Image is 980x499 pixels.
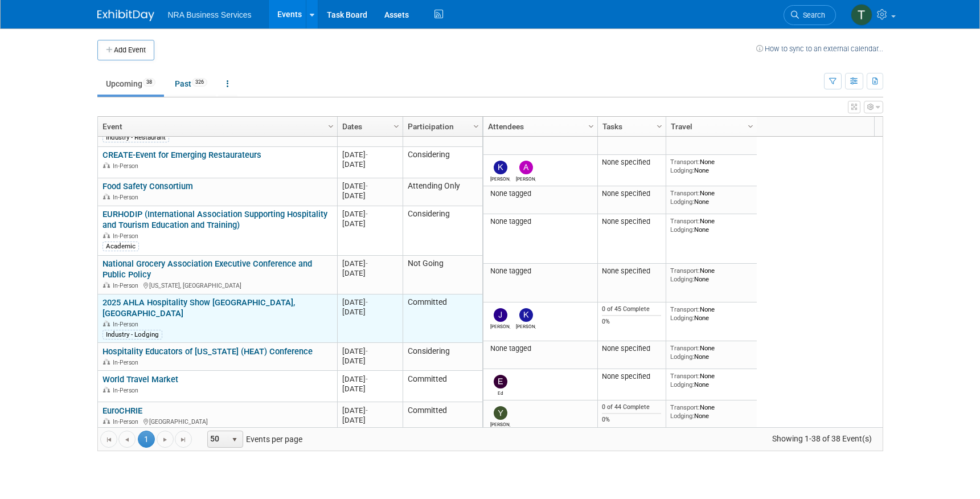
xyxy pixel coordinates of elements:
[166,73,216,95] a: Past326
[602,158,661,167] div: None specified
[342,150,397,159] div: [DATE]
[342,117,395,136] a: Dates
[670,198,694,206] span: Lodging:
[342,356,397,366] div: [DATE]
[103,162,110,168] img: In-Person Event
[100,431,117,448] a: Go to the first page
[103,282,110,288] img: In-Person Event
[670,314,694,322] span: Lodging:
[670,217,752,234] div: None None
[670,412,694,420] span: Lodging:
[494,161,507,174] img: Kay Allen
[408,117,475,136] a: Participation
[390,117,403,134] a: Column Settings
[103,194,110,199] img: In-Person Event
[113,418,142,426] span: In-Person
[756,44,883,53] a: How to sync to an external calendar...
[102,117,330,136] a: Event
[670,158,700,166] span: Transport:
[519,308,533,322] img: Kay Allen
[97,40,154,60] button: Add Event
[602,189,661,198] div: None specified
[784,5,836,25] a: Search
[102,374,178,385] a: World Travel Market
[97,73,164,95] a: Upcoming38
[488,117,590,136] a: Attendees
[655,122,664,131] span: Column Settings
[102,330,162,339] div: Industry - Lodging
[670,189,752,206] div: None None
[102,259,312,280] a: National Grocery Association Executive Conference and Public Policy
[602,372,661,381] div: None specified
[161,435,170,444] span: Go to the next page
[102,150,261,160] a: CREATE-Event for Emerging Restaurateurs
[471,122,481,131] span: Column Settings
[102,416,332,426] div: [GEOGRAPHIC_DATA]
[138,431,155,448] span: 1
[118,431,136,448] a: Go to the previous page
[102,209,327,230] a: EURHODIP (International Association Supporting Hospitality and Tourism Education and Training)
[113,194,142,201] span: In-Person
[326,122,335,131] span: Column Settings
[103,418,110,424] img: In-Person Event
[179,435,188,444] span: Go to the last page
[799,11,825,19] span: Search
[403,371,482,402] td: Committed
[342,374,397,384] div: [DATE]
[342,219,397,228] div: [DATE]
[602,117,658,136] a: Tasks
[403,402,482,441] td: Committed
[366,347,368,355] span: -
[366,406,368,415] span: -
[470,117,482,134] a: Column Settings
[102,181,193,191] a: Food Safety Consortium
[670,267,752,283] div: None None
[670,275,694,283] span: Lodging:
[168,10,252,19] span: NRA Business Services
[403,206,482,256] td: Considering
[143,78,155,87] span: 38
[587,122,596,131] span: Column Settings
[97,10,154,21] img: ExhibitDay
[494,308,507,322] img: Jennifer Bonilla
[490,388,510,396] div: Ed Kastli
[670,305,700,313] span: Transport:
[653,117,666,134] a: Column Settings
[392,122,401,131] span: Column Settings
[208,431,227,447] span: 50
[103,387,110,392] img: In-Person Event
[175,431,192,448] a: Go to the last page
[157,431,174,448] a: Go to the next page
[670,372,752,388] div: None None
[487,189,593,198] div: None tagged
[192,431,314,448] span: Events per page
[602,344,661,353] div: None specified
[490,420,510,427] div: Yamel Henriksen
[342,191,397,201] div: [DATE]
[113,162,142,170] span: In-Person
[230,435,239,444] span: select
[325,117,337,134] a: Column Settings
[366,259,368,268] span: -
[103,232,110,238] img: In-Person Event
[342,346,397,356] div: [DATE]
[585,117,597,134] a: Column Settings
[670,166,694,174] span: Lodging:
[670,158,752,174] div: None None
[516,174,536,182] div: Amy Guy
[366,298,368,306] span: -
[113,232,142,240] span: In-Person
[602,416,661,424] div: 0%
[366,150,368,159] span: -
[102,280,332,290] div: [US_STATE], [GEOGRAPHIC_DATA]
[342,268,397,278] div: [DATE]
[494,375,507,388] img: Ed Kastli
[113,387,142,394] span: In-Person
[122,435,132,444] span: Go to the previous page
[342,209,397,219] div: [DATE]
[342,415,397,425] div: [DATE]
[366,210,368,218] span: -
[744,117,757,134] a: Column Settings
[670,403,752,420] div: None None
[487,344,593,353] div: None tagged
